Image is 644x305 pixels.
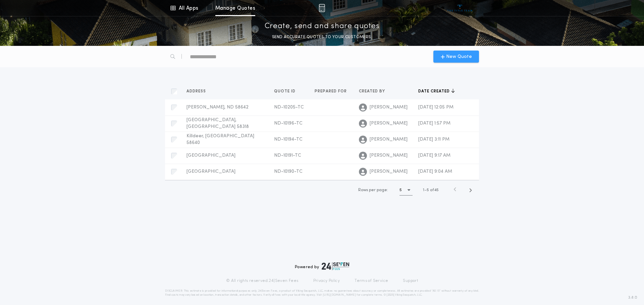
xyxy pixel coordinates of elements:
[628,295,637,301] span: 3.8.0
[370,168,408,175] span: [PERSON_NAME]
[423,188,424,192] span: 1
[403,278,418,284] a: Support
[370,152,408,159] span: [PERSON_NAME]
[186,88,211,95] button: Address
[418,105,453,110] span: [DATE] 12:05 PM
[418,169,452,174] span: [DATE] 9:04 AM
[272,34,372,41] p: SEND ACCURATE QUOTES TO YOUR CUSTOMERS.
[418,89,451,94] span: Date created
[274,153,301,158] span: ND-10191-TC
[370,104,408,111] span: [PERSON_NAME]
[418,88,455,95] button: Date created
[370,120,408,127] span: [PERSON_NAME]
[313,278,340,284] a: Privacy Policy
[430,187,439,193] span: of 45
[446,53,472,60] span: New Quote
[418,137,449,142] span: [DATE] 3:11 PM
[427,188,429,192] span: 5
[274,105,304,110] span: ND-10205-TC
[355,278,388,284] a: Terms of Service
[274,88,301,95] button: Quote ID
[186,118,249,129] span: [GEOGRAPHIC_DATA], [GEOGRAPHIC_DATA] 58318
[359,89,386,94] span: Created by
[295,262,349,270] div: Powered by
[186,89,207,94] span: Address
[433,51,479,63] button: New Quote
[186,105,249,110] span: [PERSON_NAME], ND 58642
[274,121,303,126] span: ND-10196-TC
[186,169,235,174] span: [GEOGRAPHIC_DATA]
[315,89,348,94] span: Prepared for
[358,188,388,192] span: Rows per page:
[165,289,479,297] p: DISCLAIMER: This estimate is provided for informational purposes only. 24|Seven Fees, a product o...
[274,89,297,94] span: Quote ID
[186,134,254,145] span: Killdeer, [GEOGRAPHIC_DATA] 58640
[323,294,356,296] a: [URL][DOMAIN_NAME]
[447,5,473,11] img: vs-icon
[226,278,299,284] p: © All rights reserved. 24|Seven Fees
[399,185,413,196] button: 5
[274,169,303,174] span: ND-10190-TC
[319,4,325,12] img: img
[322,262,349,270] img: logo
[274,137,303,142] span: ND-10194-TC
[399,187,402,194] h1: 5
[418,121,450,126] span: [DATE] 1:57 PM
[370,136,408,143] span: [PERSON_NAME]
[186,153,235,158] span: [GEOGRAPHIC_DATA]
[418,153,450,158] span: [DATE] 9:17 AM
[265,21,380,32] p: Create, send and share quotes
[359,88,390,95] button: Created by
